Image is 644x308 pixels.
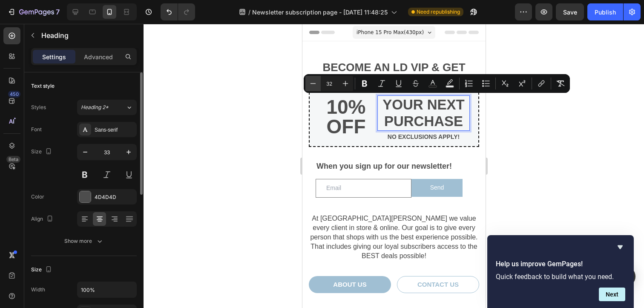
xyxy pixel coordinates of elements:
div: Font [31,126,42,133]
div: Beta [6,156,20,163]
div: Size [31,264,54,276]
span: Newsletter subscription page - [DATE] 11:48:25 [252,8,388,17]
div: Align [31,213,55,225]
p: Settings [42,52,66,61]
div: 4D4D4D [95,193,135,201]
input: Auto [78,282,136,297]
div: Show more [64,237,104,245]
span: Need republishing [417,8,460,16]
div: Editor contextual toolbar [304,74,570,93]
div: 450 [8,91,20,98]
p: Quick feedback to build what you need. [496,273,625,281]
button: Publish [587,3,623,20]
div: Help us improve GemPages! [496,242,625,301]
p: Heading [41,30,133,40]
div: Undo/Redo [161,3,195,20]
button: Next question [599,288,625,301]
div: Publish [595,8,616,17]
button: Heading 2* [77,100,137,115]
div: Styles [31,104,46,111]
div: Width [31,286,45,294]
iframe: Design area [302,24,486,308]
button: 7 [3,3,63,20]
span: / [248,8,250,17]
div: Text style [31,82,55,90]
div: Sans-serif [95,126,135,134]
button: Show more [31,233,137,249]
div: Color [31,193,44,201]
p: 7 [56,7,60,17]
span: Save [563,9,577,16]
button: Hide survey [615,242,625,252]
h2: Help us improve GemPages! [496,259,625,269]
p: Advanced [84,52,113,61]
span: Heading 2* [81,104,109,111]
button: Save [556,3,584,20]
div: Size [31,146,54,158]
